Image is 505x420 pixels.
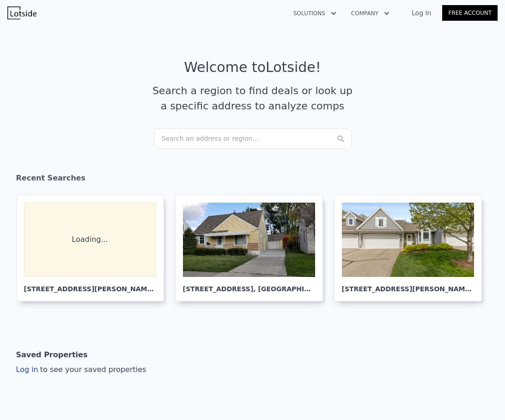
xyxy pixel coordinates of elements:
div: Saved Properties [16,346,88,364]
div: Recent Searches [16,165,489,195]
a: Loading... [STREET_ADDRESS][PERSON_NAME], [GEOGRAPHIC_DATA] [16,195,171,301]
div: [STREET_ADDRESS][PERSON_NAME] , [GEOGRAPHIC_DATA] [342,277,474,294]
a: Free Account [442,5,498,21]
div: Search an address or region... [154,128,352,149]
div: Search a region to find deals or look up a specific address to analyze comps [149,83,356,114]
div: Loading... [24,203,156,277]
div: Log in [16,364,146,375]
a: Log In [401,8,442,18]
span: to see your saved properties [38,365,146,374]
div: [STREET_ADDRESS] , [GEOGRAPHIC_DATA] [183,277,315,294]
div: [STREET_ADDRESS][PERSON_NAME] , [GEOGRAPHIC_DATA] [24,277,156,294]
a: [STREET_ADDRESS][PERSON_NAME], [GEOGRAPHIC_DATA] [334,195,489,301]
a: [STREET_ADDRESS], [GEOGRAPHIC_DATA] [175,195,330,301]
button: Solutions [286,5,344,22]
button: Company [344,5,397,22]
div: Welcome to Lotside ! [184,59,321,76]
img: Lotside [7,6,37,19]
